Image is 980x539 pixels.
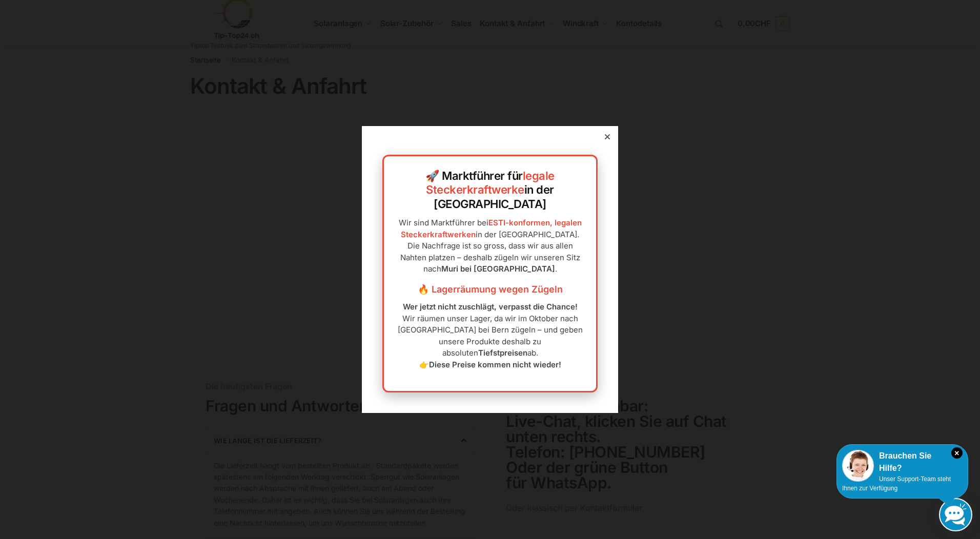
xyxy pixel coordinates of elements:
[394,301,586,370] p: Wir räumen unser Lager, da wir im Oktober nach [GEOGRAPHIC_DATA] bei Bern zügeln – und geben unse...
[842,450,963,474] div: Brauchen Sie Hilfe?
[429,360,561,369] strong: Diese Preise kommen nicht wieder!
[394,283,586,296] h3: 🔥 Lagerräumung wegen Zügeln
[441,264,555,274] strong: Muri bei [GEOGRAPHIC_DATA]
[426,169,555,197] a: legale Steckerkraftwerke
[394,217,586,275] p: Wir sind Marktführer bei in der [GEOGRAPHIC_DATA]. Die Nachfrage ist so gross, dass wir aus allen...
[842,475,951,492] span: Unser Support-Team steht Ihnen zur Verfügung
[951,447,963,459] i: Schließen
[478,348,527,358] strong: Tiefstpreisen
[401,218,582,239] a: ESTI-konformen, legalen Steckerkraftwerken
[394,169,586,212] h2: 🚀 Marktführer für in der [GEOGRAPHIC_DATA]
[403,302,578,312] strong: Wer jetzt nicht zuschlägt, verpasst die Chance!
[842,450,874,482] img: Customer service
